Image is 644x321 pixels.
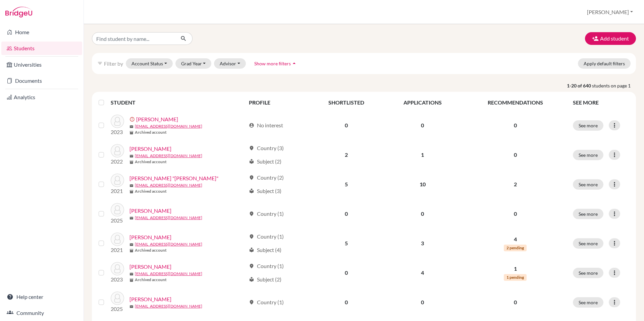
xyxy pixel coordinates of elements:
[129,216,133,220] span: mail
[97,61,103,66] i: filter_list
[466,121,565,129] p: 0
[249,262,284,270] div: Country (1)
[129,278,133,282] span: inventory_2
[129,295,171,303] a: [PERSON_NAME]
[309,229,383,258] td: 5
[249,157,281,166] div: Subject (2)
[245,94,309,111] th: PROFILE
[249,298,284,306] div: Country (1)
[129,272,133,276] span: mail
[175,58,212,69] button: Grad Year
[291,60,298,67] i: arrow_drop_up
[129,263,171,271] a: [PERSON_NAME]
[135,247,167,253] b: Archived account
[567,82,592,89] strong: 1-20 of 640
[592,82,636,89] span: students on page 1
[111,262,124,275] img: Alexander, Josiah
[5,7,32,17] img: Bridge-U
[111,292,124,305] img: Allers, Benjamin
[135,241,202,247] a: [EMAIL_ADDRESS][DOMAIN_NAME]
[249,234,254,239] span: location_on
[214,58,246,69] button: Advisor
[129,125,133,129] span: mail
[466,210,565,218] p: 0
[129,174,218,182] a: [PERSON_NAME] "[PERSON_NAME]"
[135,129,167,135] b: Archived account
[111,203,124,216] img: Alexander, Jacob
[249,175,254,180] span: location_on
[466,151,565,159] p: 0
[249,121,283,129] div: No interest
[254,61,291,66] span: Show more filters
[1,90,82,104] a: Analytics
[383,229,462,258] td: 3
[573,268,603,278] button: See more
[111,275,124,283] p: 2023
[383,199,462,229] td: 0
[136,115,178,123] a: [PERSON_NAME]
[135,182,202,188] a: [EMAIL_ADDRESS][DOMAIN_NAME]
[309,94,383,111] th: SHORTLISTED
[129,233,171,241] a: [PERSON_NAME]
[383,140,462,170] td: 1
[578,58,631,69] button: Apply default filters
[135,215,202,221] a: [EMAIL_ADDRESS][DOMAIN_NAME]
[573,238,603,249] button: See more
[249,174,284,182] div: Country (2)
[249,123,254,128] span: account_circle
[111,157,124,166] p: 2022
[249,233,284,241] div: Country (1)
[111,233,124,246] img: Alexander, John
[249,145,254,151] span: location_on
[1,25,82,39] a: Home
[135,188,167,194] b: Archived account
[126,58,173,69] button: Account Status
[129,305,133,309] span: mail
[111,187,124,195] p: 2021
[504,274,527,281] span: 1 pending
[135,271,202,277] a: [EMAIL_ADDRESS][DOMAIN_NAME]
[466,298,565,306] p: 0
[92,32,175,45] input: Find student by name...
[111,174,124,187] img: Ahn, Ji Won "Andy"
[249,210,284,218] div: Country (1)
[129,131,133,135] span: inventory_2
[383,111,462,140] td: 0
[573,209,603,219] button: See more
[383,258,462,287] td: 4
[111,216,124,224] p: 2025
[104,60,123,67] span: Filter by
[383,170,462,199] td: 10
[1,58,82,71] a: Universities
[249,211,254,216] span: location_on
[383,287,462,317] td: 0
[309,199,383,229] td: 0
[585,32,636,45] button: Add student
[462,94,569,111] th: RECOMMENDATIONS
[504,245,527,251] span: 2 pending
[309,287,383,317] td: 0
[584,6,636,18] button: [PERSON_NAME]
[111,128,124,136] p: 2023
[135,277,167,283] b: Archived account
[129,190,133,194] span: inventory_2
[573,179,603,190] button: See more
[135,159,167,165] b: Archived account
[309,170,383,199] td: 5
[111,246,124,254] p: 2021
[249,187,281,195] div: Subject (3)
[129,145,171,153] a: [PERSON_NAME]
[111,115,124,128] img: Adcock, Abby Lynn
[129,117,136,122] span: error_outline
[309,140,383,170] td: 2
[249,159,254,164] span: local_library
[249,300,254,305] span: location_on
[129,249,133,253] span: inventory_2
[249,144,284,152] div: Country (3)
[129,207,171,215] a: [PERSON_NAME]
[129,184,133,188] span: mail
[573,297,603,308] button: See more
[129,160,133,164] span: inventory_2
[466,180,565,188] p: 2
[249,58,303,69] button: Show more filtersarrow_drop_up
